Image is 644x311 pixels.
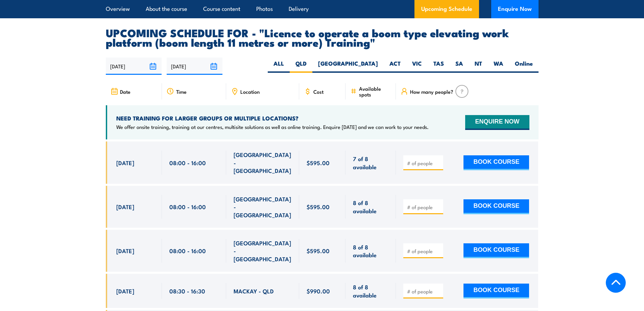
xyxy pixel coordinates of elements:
[234,287,274,295] span: MACKAY - QLD
[407,248,441,254] input: # of people
[463,243,529,258] button: BOOK COURSE
[384,60,406,73] label: ACT
[169,287,205,295] span: 08:30 - 16:30
[106,58,162,75] input: From date
[463,199,529,214] button: BOOK COURSE
[169,247,206,254] span: 08:00 - 16:00
[234,239,292,263] span: [GEOGRAPHIC_DATA] - [GEOGRAPHIC_DATA]
[307,203,330,210] span: $595.00
[240,89,260,94] span: Location
[509,60,539,73] label: Online
[307,247,330,254] span: $595.00
[116,114,429,122] h4: NEED TRAINING FOR LARGER GROUPS OR MULTIPLE LOCATIONS?
[463,284,529,298] button: BOOK COURSE
[106,28,539,47] h2: UPCOMING SCHEDULE FOR - "Licence to operate a boom type elevating work platform (boom length 11 m...
[120,89,130,94] span: Date
[313,89,324,94] span: Cost
[488,60,509,73] label: WA
[469,60,488,73] label: NT
[169,159,206,166] span: 08:00 - 16:00
[428,60,450,73] label: TAS
[234,195,292,219] span: [GEOGRAPHIC_DATA] - [GEOGRAPHIC_DATA]
[359,86,391,97] span: Available spots
[353,199,388,215] span: 8 of 8 available
[407,288,441,295] input: # of people
[465,115,529,130] button: ENQUIRE NOW
[410,89,453,94] span: How many people?
[406,60,428,73] label: VIC
[116,287,134,295] span: [DATE]
[463,155,529,170] button: BOOK COURSE
[450,60,469,73] label: SA
[307,287,330,295] span: $990.00
[353,243,388,259] span: 8 of 8 available
[312,60,384,73] label: [GEOGRAPHIC_DATA]
[353,155,388,171] span: 7 of 8 available
[407,160,441,166] input: # of people
[169,203,206,210] span: 08:00 - 16:00
[116,159,134,166] span: [DATE]
[268,60,290,73] label: ALL
[176,89,187,94] span: Time
[290,60,312,73] label: QLD
[234,151,292,174] span: [GEOGRAPHIC_DATA] - [GEOGRAPHIC_DATA]
[353,283,388,299] span: 8 of 8 available
[307,159,330,166] span: $595.00
[116,247,134,254] span: [DATE]
[407,204,441,210] input: # of people
[167,58,222,75] input: To date
[116,203,134,210] span: [DATE]
[116,124,429,130] p: We offer onsite training, training at our centres, multisite solutions as well as online training...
